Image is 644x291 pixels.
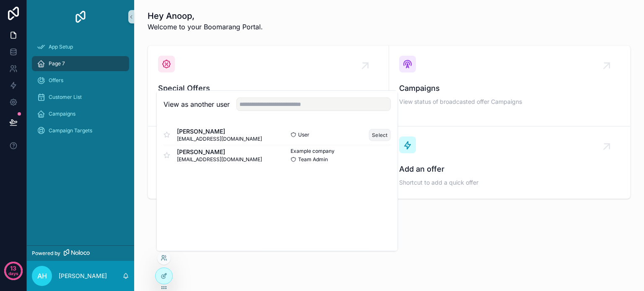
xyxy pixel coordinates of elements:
span: Offers [49,77,63,84]
div: scrollable content [27,33,134,149]
span: Welcome to your Boomarang Portal. [148,22,263,32]
img: App logo [74,10,87,23]
p: days [8,268,18,279]
a: Campaign Targets [32,123,129,138]
span: Customer List [49,94,82,100]
span: Powered by [32,250,60,257]
span: Team Admin [298,156,328,162]
h1: Hey Anoop, [148,10,263,22]
p: 13 [10,264,16,273]
span: [EMAIL_ADDRESS][DOMAIN_NAME] [177,156,262,162]
span: [EMAIL_ADDRESS][DOMAIN_NAME] [177,136,262,142]
span: Campaigns [399,82,620,94]
span: User [298,131,309,138]
a: Add an offerShortcut to add a quick offer [389,126,630,198]
span: Add an offer [399,163,620,175]
span: AH [37,271,47,281]
h2: View as another user [164,99,230,109]
span: Special Offers [158,82,379,94]
a: Powered by [27,245,134,261]
a: Customer ListView, edit and group your customers [148,126,389,198]
span: Example company [291,147,335,154]
a: Special OffersBook a meeting with one of our team. Simply choose the time that suits you best. [148,46,389,126]
a: Page 7 [32,56,129,71]
a: Customer List [32,90,129,105]
span: Campaign Targets [49,127,92,134]
span: Shortcut to add a quick offer [399,178,620,187]
span: [PERSON_NAME] [177,127,262,136]
button: Select [369,129,391,141]
p: [PERSON_NAME] [59,272,107,280]
span: App Setup [49,44,73,50]
span: Page 7 [49,60,65,67]
a: CampaignsView status of broadcasted offer Campaigns [389,46,630,126]
span: [PERSON_NAME] [177,147,262,156]
a: Campaigns [32,106,129,121]
a: Offers [32,73,129,88]
span: View status of broadcasted offer Campaigns [399,98,620,106]
span: Campaigns [49,111,75,117]
a: App Setup [32,39,129,54]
